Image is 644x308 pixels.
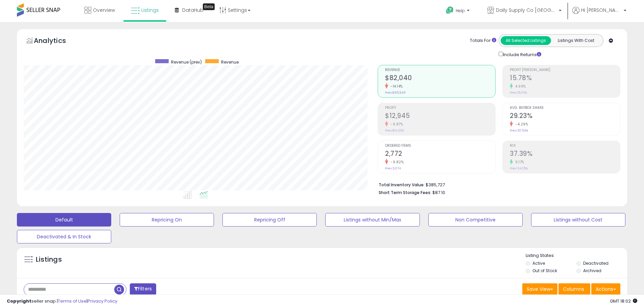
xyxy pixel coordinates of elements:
[510,150,620,159] h2: 37.39%
[446,6,454,15] i: Get Help
[440,1,476,22] a: Help
[7,298,117,305] div: seller snap | |
[583,260,609,266] label: Deactivated
[501,36,551,45] button: All Selected Listings
[141,7,159,14] span: Listings
[532,268,557,274] label: Out of Stock
[470,38,496,44] div: Totals For
[222,213,317,227] button: Repricing Off
[130,283,156,295] button: Filters
[385,91,406,95] small: Prev: $95,549
[510,112,620,121] h2: 29.23%
[379,190,431,195] b: Short Term Storage Fees:
[526,253,627,259] p: Listing States:
[17,213,111,227] button: Default
[120,213,214,227] button: Repricing On
[558,283,590,295] button: Columns
[325,213,420,227] button: Listings without Min/Max
[572,7,626,22] a: Hi [PERSON_NAME]
[388,122,403,127] small: -9.87%
[591,283,620,295] button: Actions
[610,298,637,304] span: 2025-08-12 18:02 GMT
[7,298,31,304] strong: Copyright
[510,74,620,83] h2: 15.78%
[385,144,495,148] span: Ordered Items
[34,36,79,47] h5: Analytics
[456,8,465,14] span: Help
[58,298,87,304] a: Terms of Use
[379,182,425,188] b: Total Inventory Value:
[513,122,528,127] small: -4.29%
[388,84,403,89] small: -14.14%
[522,283,557,295] button: Save View
[385,68,495,72] span: Revenue
[93,7,115,14] span: Overview
[385,166,401,170] small: Prev: 3,074
[563,286,584,292] span: Columns
[432,189,445,196] span: $87.10
[388,160,404,165] small: -9.82%
[581,7,622,14] span: Hi [PERSON_NAME]
[88,298,117,304] a: Privacy Policy
[428,213,523,227] button: Non Competitive
[532,260,545,266] label: Active
[510,144,620,148] span: ROI
[385,106,495,110] span: Profit
[510,91,527,95] small: Prev: 15.03%
[496,7,557,14] span: Daily Supply Co [GEOGRAPHIC_DATA]
[510,128,528,133] small: Prev: 30.54%
[17,230,111,243] button: Deactivated & In Stock
[203,3,215,10] div: Tooltip anchor
[510,106,620,110] span: Avg. Buybox Share
[385,150,495,159] h2: 2,772
[531,213,625,227] button: Listings without Cost
[510,68,620,72] span: Profit [PERSON_NAME]
[171,59,202,65] span: Revenue (prev)
[583,268,601,274] label: Archived
[494,50,549,58] div: Include Returns
[513,160,524,165] small: 9.17%
[182,7,204,14] span: DataHub
[513,84,526,89] small: 4.99%
[385,128,404,133] small: Prev: $14,363
[510,166,528,170] small: Prev: 34.25%
[36,255,62,264] h5: Listings
[221,59,239,65] span: Revenue
[551,36,601,45] button: Listings With Cost
[385,74,495,83] h2: $82,040
[379,180,615,188] li: $385,727
[385,112,495,121] h2: $12,945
